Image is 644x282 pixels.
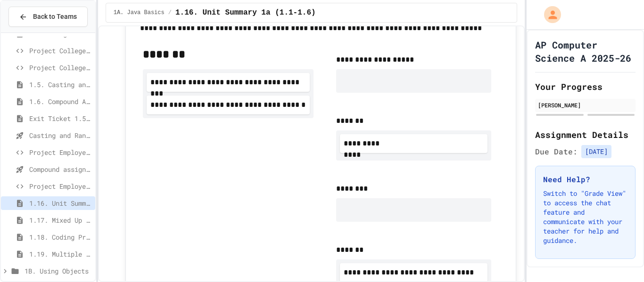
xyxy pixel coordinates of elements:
[114,9,165,16] span: 1A. Java Basics
[8,7,88,27] button: Back to Teams
[29,164,91,174] span: Compound assignment operators - Quiz
[29,181,91,191] span: Project EmployeePay (File Input)
[29,113,91,123] span: Exit Ticket 1.5-1.6
[543,189,627,245] p: Switch to "Grade View" to access the chat feature and communicate with your teacher for help and ...
[25,266,91,276] span: 1B. Using Objects
[29,147,91,157] span: Project EmployeePay
[29,249,91,259] span: 1.19. Multiple Choice Exercises for Unit 1a (1.1-1.6)
[543,174,627,185] h3: Need Help?
[535,146,578,157] span: Due Date:
[29,215,91,225] span: 1.17. Mixed Up Code Practice 1.1-1.6
[168,9,172,16] span: /
[29,80,91,89] span: 1.5. Casting and Ranges of Values
[175,7,316,18] span: 1.16. Unit Summary 1a (1.1-1.6)
[535,38,636,64] h1: AP Computer Science A 2025-26
[29,46,91,56] span: Project CollegeSearch
[29,232,91,242] span: 1.18. Coding Practice 1a (1.1-1.6)
[535,128,636,141] h2: Assignment Details
[534,4,563,25] div: My Account
[581,145,611,158] span: [DATE]
[29,130,91,140] span: Casting and Ranges of variables - Quiz
[535,80,636,93] h2: Your Progress
[33,12,77,22] span: Back to Teams
[29,198,91,208] span: 1.16. Unit Summary 1a (1.1-1.6)
[29,63,91,73] span: Project CollegeSearch (File Input)
[538,101,633,109] div: [PERSON_NAME]
[29,97,91,106] span: 1.6. Compound Assignment Operators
